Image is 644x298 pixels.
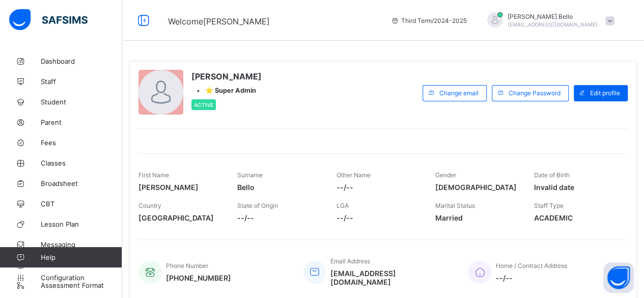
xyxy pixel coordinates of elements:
[237,202,278,209] span: State of Origin
[41,274,122,282] span: Configuration
[237,183,321,192] span: Bello
[508,13,598,20] span: [PERSON_NAME] Bello
[9,9,88,31] img: safsims
[508,21,598,28] span: [EMAIL_ADDRESS][DOMAIN_NAME]
[41,118,122,126] span: Parent
[336,183,419,192] span: --/--
[330,257,370,265] span: Email Address
[41,179,122,187] span: Broadsheet
[603,262,634,293] button: Open asap
[534,171,570,179] span: Date of Birth
[41,57,122,65] span: Dashboard
[336,213,419,222] span: --/--
[41,200,122,208] span: CBT
[138,213,222,222] span: [GEOGRAPHIC_DATA]
[435,202,475,209] span: Marital Status
[41,139,122,147] span: Fees
[138,183,222,192] span: [PERSON_NAME]
[194,102,213,108] span: Active
[477,12,620,29] div: JohnBello
[166,262,208,269] span: Phone Number
[191,87,262,94] div: •
[534,183,618,192] span: Invalid date
[41,253,122,261] span: Help
[237,213,321,222] span: --/--
[191,71,262,82] span: [PERSON_NAME]
[590,89,620,97] span: Edit profile
[495,274,567,282] span: --/--
[41,240,122,249] span: Messaging
[534,213,618,222] span: ACADEMIC
[41,159,122,167] span: Classes
[138,202,161,209] span: Country
[495,262,567,269] span: Home / Contract Address
[336,171,370,179] span: Other Name
[391,17,467,24] span: session/term information
[168,16,270,26] span: Welcome [PERSON_NAME]
[534,202,564,209] span: Staff Type
[138,171,169,179] span: First Name
[336,202,348,209] span: LGA
[435,183,519,192] span: [DEMOGRAPHIC_DATA]
[435,213,519,222] span: Married
[41,220,122,228] span: Lesson Plan
[166,274,231,282] span: [PHONE_NUMBER]
[435,171,456,179] span: Gender
[41,98,122,106] span: Student
[237,171,263,179] span: Surname
[439,89,479,97] span: Change email
[330,269,453,286] span: [EMAIL_ADDRESS][DOMAIN_NAME]
[41,77,122,86] span: Staff
[509,89,561,97] span: Change Password
[205,87,256,94] span: ⭐ Super Admin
